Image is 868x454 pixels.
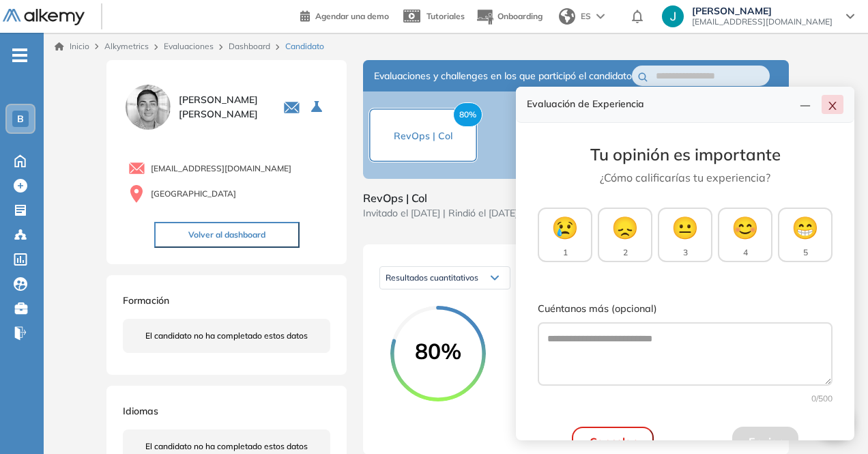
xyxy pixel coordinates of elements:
span: Agendar una demo [315,11,389,21]
span: Resultados cuantitativos [386,272,478,283]
span: 😞 [611,211,639,244]
button: 😐3 [658,208,712,262]
span: close [827,100,838,111]
span: [EMAIL_ADDRESS][DOMAIN_NAME] [692,16,833,27]
span: 80% [453,102,482,127]
span: 4 [743,246,748,259]
span: [GEOGRAPHIC_DATA] [151,188,236,200]
button: Onboarding [476,2,542,31]
button: close [822,95,843,114]
span: [PERSON_NAME] [PERSON_NAME] [179,93,267,122]
div: 0 /500 [538,393,833,405]
span: Formación [123,294,169,307]
button: Seleccione la evaluación activa [306,95,330,119]
span: B [17,113,24,124]
img: PROFILE_MENU_LOGO_USER [123,82,173,132]
p: ¿Cómo calificarías tu experiencia? [538,169,833,186]
span: line [800,100,811,111]
button: 😁5 [778,208,833,262]
button: 😞2 [598,208,652,262]
span: 80% [390,340,486,362]
span: 2 [623,246,628,259]
span: [PERSON_NAME] [692,5,833,16]
img: world [559,8,575,25]
button: Volver al dashboard [154,222,300,248]
span: 😊 [732,211,759,244]
span: 1 [563,246,568,259]
img: Logo [3,9,85,26]
span: Candidato [285,40,324,53]
img: arrow [596,14,605,19]
span: 😢 [551,211,579,244]
button: 😊4 [718,208,772,262]
span: RevOps | Col [394,130,452,142]
span: Tutoriales [426,11,465,21]
a: Inicio [55,40,89,53]
span: 😁 [792,211,819,244]
a: Agendar una demo [300,7,389,23]
span: Idiomas [123,405,158,417]
span: Invitado el [DATE] | Rindió el [DATE] [363,206,518,221]
button: 😢1 [538,208,592,262]
h3: Tu opinión es importante [538,145,833,165]
span: Alkymetrics [104,41,149,51]
span: El candidato no ha completado estos datos [145,330,308,342]
h4: Evaluación de Experiencia [527,98,794,110]
a: Dashboard [229,41,270,51]
span: 😐 [671,211,699,244]
span: El candidato no ha completado estos datos [145,440,308,453]
span: Onboarding [497,11,542,21]
button: line [794,95,816,114]
span: ES [581,10,591,23]
label: Cuéntanos más (opcional) [538,302,833,317]
a: Evaluaciones [164,41,214,51]
span: 3 [683,246,688,259]
span: Evaluaciones y challenges en los que participó el candidato [374,69,632,83]
span: 5 [803,246,808,259]
span: [EMAIL_ADDRESS][DOMAIN_NAME] [151,162,291,175]
span: RevOps | Col [363,190,518,206]
i: - [12,54,27,57]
